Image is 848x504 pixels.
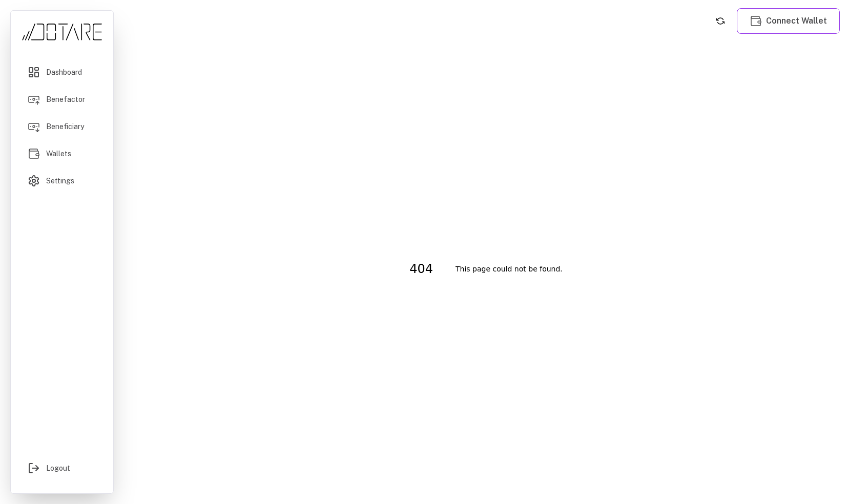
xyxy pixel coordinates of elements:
[21,23,103,41] img: Dotare Logo
[456,257,563,282] h2: This page could not be found.
[409,257,445,282] h1: 404
[28,120,40,133] img: Beneficiary
[46,149,71,159] span: Wallets
[46,67,82,77] span: Dashboard
[712,13,729,29] button: Refresh account status
[28,93,40,106] img: Benefactor
[46,463,70,473] span: Logout
[737,8,840,34] button: Connect Wallet
[750,15,762,27] img: Wallets
[28,148,40,160] img: Wallets
[46,94,85,104] span: Benefactor
[46,121,84,132] span: Beneficiary
[46,176,74,186] span: Settings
